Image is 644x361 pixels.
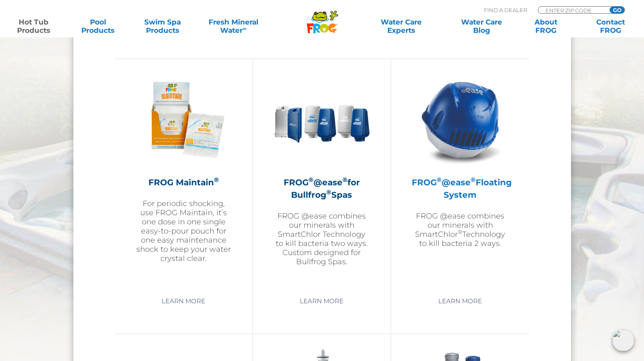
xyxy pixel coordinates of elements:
a: FROG®@ease®Floating SystemFROG @ease combines our minerals with SmartChlor®Technology to kill bac... [412,71,508,287]
a: Hot TubProducts [8,18,58,34]
input: GO [610,7,625,13]
input: Zip Code Form [544,7,600,14]
a: Learn More [152,294,215,309]
a: Swim SpaProducts [137,18,187,34]
a: AboutFROG [521,18,571,34]
p: Find A Dealer [484,6,527,14]
a: ContactFROG [586,18,636,34]
p: For periodic shocking, use FROG Maintain, it’s one dose in one single easy-to-pour pouch for one ... [136,199,232,263]
a: FROG Maintain®For periodic shocking, use FROG Maintain, it’s one dose in one single easy-to-pour ... [136,71,232,287]
sup: ® [214,176,219,184]
sup: ® [458,228,462,235]
img: hot-tub-product-atease-system-300x300.png [412,71,508,168]
h2: FROG @ease for Bullfrog Spas [274,176,370,201]
img: Frog_Maintain_Hero-2-v2-300x300.png [136,71,232,168]
sup: ® [471,176,476,184]
h2: FROG @ease Floating System [412,176,508,201]
sup: ∞ [243,25,246,32]
sup: ® [309,176,313,184]
a: Learn More [290,294,353,309]
a: Water CareExperts [360,18,442,34]
p: FROG @ease combines our minerals with SmartChlor Technology to kill bacteria two ways. Custom des... [274,211,370,266]
h2: FROG Maintain [136,176,232,189]
img: bullfrog-product-hero-300x300.png [274,71,370,168]
a: Learn More [429,294,491,309]
img: openIcon [612,329,634,351]
sup: ® [326,188,331,196]
a: Water CareBlog [457,18,507,34]
a: PoolProducts [73,18,123,34]
a: Fresh MineralWater∞ [202,18,265,34]
sup: ® [343,176,348,184]
a: FROG®@ease®for Bullfrog®SpasFROG @ease combines our minerals with SmartChlor Technology to kill b... [274,71,370,287]
p: FROG @ease combines our minerals with SmartChlor Technology to kill bacteria 2 ways. [412,211,508,248]
sup: ® [437,176,442,184]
